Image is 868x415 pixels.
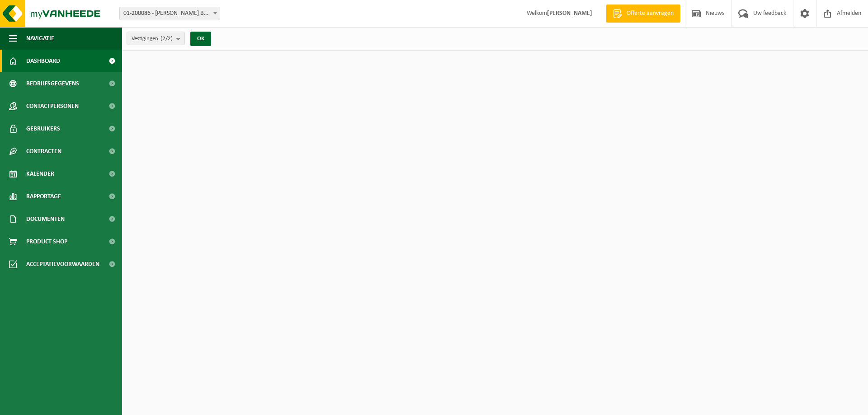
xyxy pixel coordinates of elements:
[26,27,54,50] span: Navigatie
[190,32,211,46] button: OK
[26,117,60,140] span: Gebruikers
[132,32,173,46] span: Vestigingen
[624,9,676,18] span: Offerte aanvragen
[120,7,220,20] span: 01-200086 - DAMMAN BV - TIELT
[127,32,185,45] button: Vestigingen(2/2)
[26,50,60,72] span: Dashboard
[26,72,79,95] span: Bedrijfsgegevens
[26,185,61,208] span: Rapportage
[606,5,680,23] a: Offerte aanvragen
[26,140,61,163] span: Contracten
[26,253,99,275] span: Acceptatievoorwaarden
[547,10,592,17] strong: [PERSON_NAME]
[160,36,173,42] count: (2/2)
[26,95,79,117] span: Contactpersonen
[119,7,220,20] span: 01-200086 - DAMMAN BV - TIELT
[26,208,65,230] span: Documenten
[26,230,67,253] span: Product Shop
[26,163,54,185] span: Kalender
